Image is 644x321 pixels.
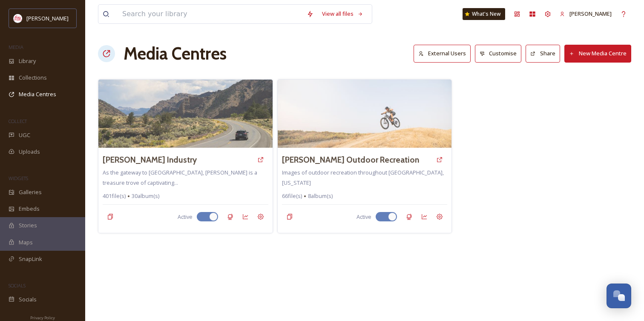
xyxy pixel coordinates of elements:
[414,45,471,62] button: External Users
[19,74,47,82] span: Collections
[19,188,42,196] span: Galleries
[318,6,368,22] a: View all files
[569,10,612,17] span: [PERSON_NAME]
[19,238,33,246] span: Maps
[19,90,56,98] span: Media Centres
[19,205,40,213] span: Embeds
[9,175,28,181] span: WIDGETS
[103,169,257,186] span: As the gateway to [GEOGRAPHIC_DATA], [PERSON_NAME] is a treasure trove of captivating...
[19,255,42,263] span: SnapLink
[14,14,22,23] img: images%20(1).png
[178,213,193,221] span: Active
[564,45,631,62] button: New Media Centre
[414,45,475,62] a: External Users
[282,154,419,166] a: [PERSON_NAME] Outdoor Recreation
[555,6,616,22] a: [PERSON_NAME]
[308,192,333,200] span: 8 album(s)
[9,118,27,124] span: COLLECT
[356,213,371,221] span: Active
[103,192,126,200] span: 401 file(s)
[9,282,26,289] span: SOCIALS
[463,8,505,20] a: What's New
[103,154,197,166] a: [PERSON_NAME] Industry
[475,45,526,62] a: Customise
[526,45,560,62] button: Share
[475,45,522,62] button: Customise
[19,295,37,304] span: Socials
[30,315,55,321] span: Privacy Policy
[118,5,302,23] input: Search your library
[607,284,631,308] button: Open Chat
[19,57,36,65] span: Library
[124,41,227,66] h1: Media Centres
[26,14,69,22] span: [PERSON_NAME]
[19,131,30,139] span: UGC
[282,169,444,186] span: Images of outdoor recreation throughout [GEOGRAPHIC_DATA], [US_STATE]
[19,221,37,229] span: Stories
[278,80,452,148] img: 9G09ukj0ESYAAAAAAAADKASummer_2021_MountainBiking_BeckLake_0012_Madden_AndyAustin.jpg
[9,44,23,50] span: MEDIA
[132,192,159,200] span: 30 album(s)
[98,80,273,148] img: 5ad39824-9097-48f2-b7f6-911dc5acb080.jpg
[282,192,302,200] span: 66 file(s)
[19,148,40,156] span: Uploads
